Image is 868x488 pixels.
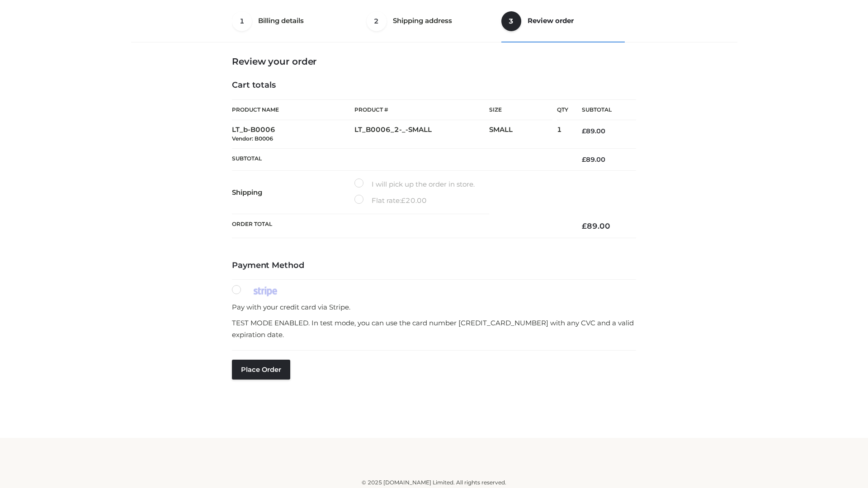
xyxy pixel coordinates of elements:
label: I will pick up the order in store. [354,178,475,190]
span: £ [582,127,586,135]
h3: Review your order [232,56,636,67]
td: LT_B0006_2-_-SMALL [354,120,489,149]
bdi: 89.00 [582,155,605,164]
bdi: 89.00 [582,127,605,135]
th: Subtotal [232,148,568,170]
th: Subtotal [568,100,636,120]
h4: Cart totals [232,80,636,90]
th: Product Name [232,99,354,120]
th: Shipping [232,171,354,214]
p: Pay with your credit card via Stripe. [232,301,636,313]
td: SMALL [489,120,557,149]
th: Size [489,100,552,120]
th: Qty [557,99,568,120]
th: Order Total [232,214,568,238]
th: Product # [354,99,489,120]
td: 1 [557,120,568,149]
td: LT_b-B0006 [232,120,354,149]
button: Place order [232,360,290,380]
small: Vendor: B0006 [232,135,273,142]
span: £ [582,221,587,230]
h4: Payment Method [232,261,636,271]
span: £ [582,155,586,164]
span: £ [401,196,406,205]
label: Flat rate: [354,195,427,206]
bdi: 20.00 [401,196,427,205]
bdi: 89.00 [582,221,610,230]
p: TEST MODE ENABLED. In test mode, you can use the card number [CREDIT_CARD_NUMBER] with any CVC an... [232,317,636,340]
div: © 2025 [DOMAIN_NAME] Limited. All rights reserved. [134,478,734,487]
